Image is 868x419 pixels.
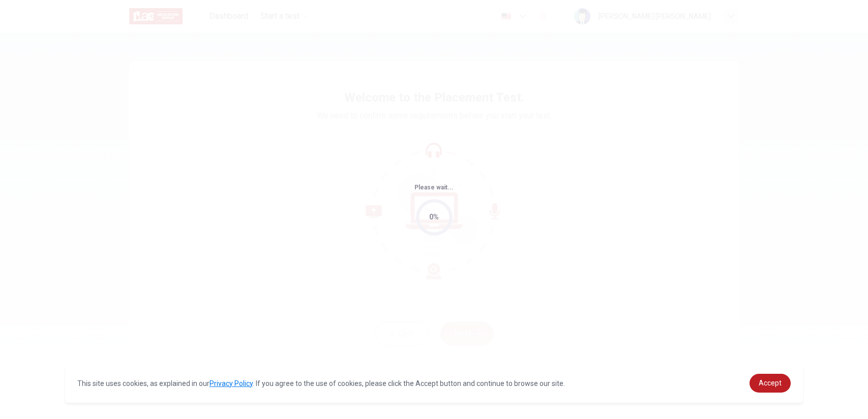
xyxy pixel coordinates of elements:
[77,379,565,388] span: This site uses cookies, as explained in our . If you agree to the use of cookies, please click th...
[65,364,803,403] div: cookieconsent
[429,211,439,223] div: 0%
[209,379,253,388] a: Privacy Policy
[750,374,791,393] a: dismiss cookie message
[759,379,782,387] span: Accept
[414,184,454,191] span: Please wait...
